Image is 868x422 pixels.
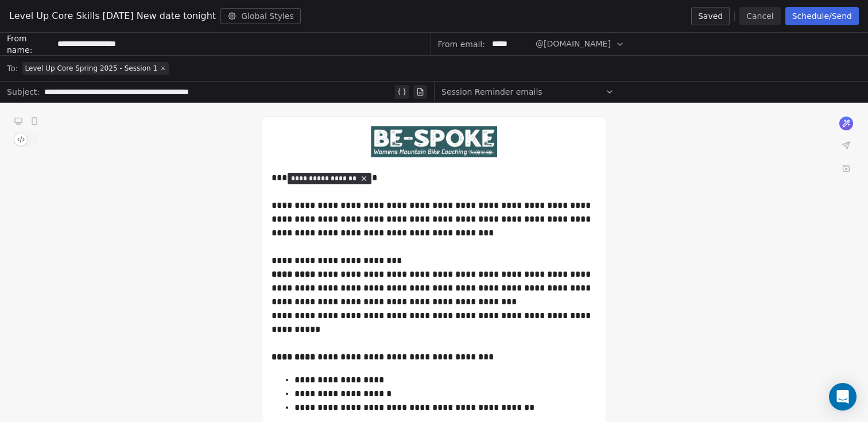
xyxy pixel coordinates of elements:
span: From name: [7,33,53,56]
span: @[DOMAIN_NAME] [536,38,611,50]
span: To: [7,63,18,74]
button: Cancel [739,7,780,25]
button: Schedule/Send [785,7,859,25]
button: Saved [691,7,730,25]
span: Level Up Core Skills [DATE] New date tonight [9,9,216,23]
span: Level Up Core Spring 2025 - Session 1 [25,64,157,73]
span: From email: [438,38,485,50]
button: Global Styles [220,8,301,24]
span: Subject: [7,86,40,101]
span: Session Reminder emails [441,86,542,98]
div: Open Intercom Messenger [829,383,857,411]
